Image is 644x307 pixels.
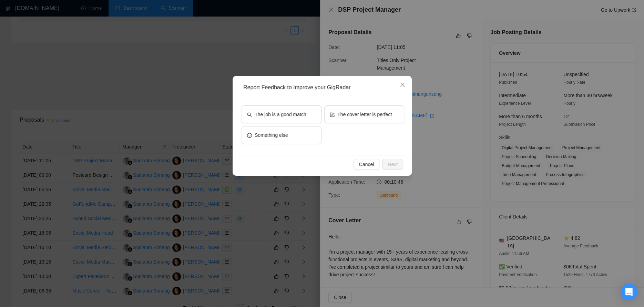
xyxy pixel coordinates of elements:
[621,284,637,300] div: Open Intercom Messenger
[242,126,321,144] button: smileSomething else
[247,132,252,137] span: smile
[382,159,403,170] button: Next
[330,112,335,117] span: form
[242,105,321,123] button: searchThe job is a good match
[353,159,379,170] button: Cancel
[324,105,404,123] button: formThe cover letter is perfect
[243,84,406,91] div: Report Feedback to Improve your GigRadar
[359,161,374,168] span: Cancel
[337,111,392,118] span: The cover letter is perfect
[255,111,306,118] span: The job is a good match
[393,76,412,94] button: Close
[400,82,405,88] span: close
[255,131,288,139] span: Something else
[247,112,252,117] span: search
